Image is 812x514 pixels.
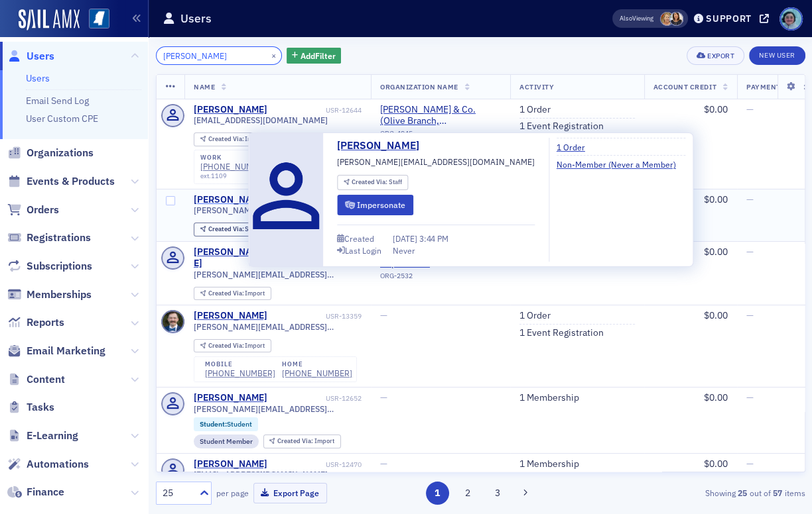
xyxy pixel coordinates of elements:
[282,368,352,378] a: [PHONE_NUMBER]
[352,179,402,186] div: Staff
[27,203,59,217] span: Orders
[27,400,54,415] span: Tasks
[277,437,314,445] span: Created Via :
[7,315,64,330] a: Reports
[7,400,54,415] a: Tasks
[194,82,215,91] span: Name
[26,95,89,107] a: Email Send Log
[26,72,50,84] a: Users
[208,342,265,350] div: Import
[337,156,535,168] span: [PERSON_NAME][EMAIL_ADDRESS][DOMAIN_NAME]
[519,327,604,339] a: 1 Event Registration
[620,14,653,23] span: Viewing
[287,48,341,64] button: AddFilter
[19,9,80,30] a: SailAMX
[7,429,78,443] a: E-Learning
[380,272,501,285] div: ORG-2532
[27,287,92,302] span: Memberships
[200,420,252,429] a: Student:Student
[519,310,551,322] a: 1 Order
[771,487,785,499] strong: 57
[270,460,362,469] div: USR-12470
[687,46,744,65] button: Export
[337,195,413,215] button: Impersonate
[270,106,362,115] div: USR-12644
[270,312,362,321] div: USR-13359
[194,270,362,280] span: [PERSON_NAME][EMAIL_ADDRESS][PERSON_NAME][DOMAIN_NAME]
[194,287,271,301] div: Created Via: Import
[653,82,716,91] span: Account Credit
[180,11,212,26] h1: Users
[27,49,54,64] span: Users
[380,309,387,321] span: —
[208,290,265,297] div: Import
[486,482,509,505] button: 3
[89,9,109,29] img: SailAMX
[557,141,595,153] a: 1 Order
[200,162,271,172] a: [PHONE_NUMBER]
[749,46,805,65] a: New User
[27,231,91,245] span: Registrations
[557,158,686,170] a: Non-Member (Never a Member)
[194,223,265,236] div: Created Via: Staff
[194,458,267,470] a: [PERSON_NAME]
[268,49,280,61] button: ×
[194,417,258,431] div: Student:
[380,391,387,403] span: —
[194,470,328,480] span: [EMAIL_ADDRESS][DOMAIN_NAME]
[194,246,263,270] a: [PERSON_NAME]
[7,259,92,274] a: Subscriptions
[706,13,752,25] div: Support
[707,52,734,60] div: Export
[208,341,245,350] span: Created Via :
[7,372,65,387] a: Content
[456,482,479,505] button: 2
[200,419,227,429] span: Student :
[746,458,754,470] span: —
[704,246,728,258] span: $0.00
[200,172,271,180] div: ext. 1109
[194,404,362,414] span: [PERSON_NAME][EMAIL_ADDRESS][DOMAIN_NAME]
[345,247,381,254] div: Last Login
[519,121,604,132] a: 1 Event Registration
[205,360,275,368] div: mobile
[27,174,115,189] span: Events & Products
[598,487,805,499] div: Showing out of items
[746,246,754,258] span: —
[519,458,579,470] a: 1 Membership
[194,194,267,206] div: [PERSON_NAME]
[208,136,265,143] div: Import
[704,309,728,321] span: $0.00
[194,339,271,353] div: Created Via: Import
[344,235,374,242] div: Created
[380,129,501,142] div: ORG-4945
[194,205,362,215] span: [PERSON_NAME][EMAIL_ADDRESS][DOMAIN_NAME]
[337,175,408,190] div: Created Via: Staff
[519,392,579,404] a: 1 Membership
[380,104,501,127] a: [PERSON_NAME] & Co. (Olive Branch, [GEOGRAPHIC_DATA])
[426,482,449,505] button: 1
[200,154,271,162] div: work
[194,104,267,116] a: [PERSON_NAME]
[660,12,674,26] span: Ellen Vaughn
[208,226,259,233] div: Staff
[704,458,728,470] span: $0.00
[194,132,271,146] div: Created Via: Import
[380,104,501,127] span: J. Strickland & Co. (Olive Branch, MS)
[194,392,267,404] a: [PERSON_NAME]
[7,344,105,358] a: Email Marketing
[704,193,728,205] span: $0.00
[7,203,59,217] a: Orders
[27,146,94,160] span: Organizations
[380,82,458,91] span: Organization Name
[208,289,245,297] span: Created Via :
[736,487,750,499] strong: 25
[163,486,192,500] div: 25
[393,233,419,244] span: [DATE]
[27,315,64,330] span: Reports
